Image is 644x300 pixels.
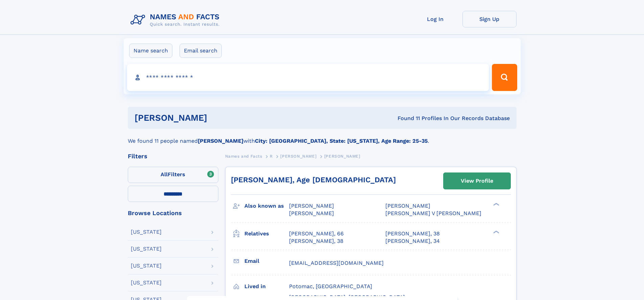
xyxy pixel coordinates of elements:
span: [EMAIL_ADDRESS][DOMAIN_NAME] [289,260,384,266]
h3: Lived in [244,281,289,292]
b: City: [GEOGRAPHIC_DATA], State: [US_STATE], Age Range: 25-35 [255,138,428,144]
div: [US_STATE] [131,280,162,285]
a: View Profile [444,173,510,189]
div: Found 11 Profiles In Our Records Database [302,115,510,122]
a: [PERSON_NAME], 34 [385,237,440,245]
input: search input [127,64,489,91]
h3: Relatives [244,228,289,239]
a: [PERSON_NAME], 38 [289,237,343,245]
div: Browse Locations [128,210,218,216]
div: View Profile [461,173,493,189]
span: All [161,171,168,178]
div: Filters [128,153,218,159]
a: [PERSON_NAME], Age [DEMOGRAPHIC_DATA] [231,176,396,184]
label: Filters [128,167,218,183]
h1: [PERSON_NAME] [135,114,303,122]
h3: Email [244,255,289,267]
span: [PERSON_NAME] V [PERSON_NAME] [385,210,481,216]
div: We found 11 people named with . [128,129,517,145]
a: [PERSON_NAME], 38 [385,230,440,237]
a: Names and Facts [225,152,262,160]
b: [PERSON_NAME] [198,138,243,144]
label: Email search [180,44,222,58]
a: [PERSON_NAME] [280,152,316,160]
a: Sign Up [462,11,517,27]
a: Log In [408,11,462,27]
span: [PERSON_NAME] [289,210,334,216]
a: R [270,152,273,160]
span: Potomac, [GEOGRAPHIC_DATA] [289,283,372,290]
div: [US_STATE] [131,246,162,252]
label: Name search [129,44,172,58]
span: R [270,154,273,159]
img: Logo Names and Facts [128,11,225,29]
div: [US_STATE] [131,229,162,235]
span: [PERSON_NAME] [385,203,430,209]
a: [PERSON_NAME], 66 [289,230,344,237]
div: [US_STATE] [131,263,162,269]
h3: Also known as [244,200,289,212]
button: Search Button [492,64,517,91]
div: ❯ [492,230,500,234]
span: [PERSON_NAME] [289,203,334,209]
div: ❯ [492,202,500,207]
span: [PERSON_NAME] [324,154,360,159]
span: [PERSON_NAME] [280,154,316,159]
